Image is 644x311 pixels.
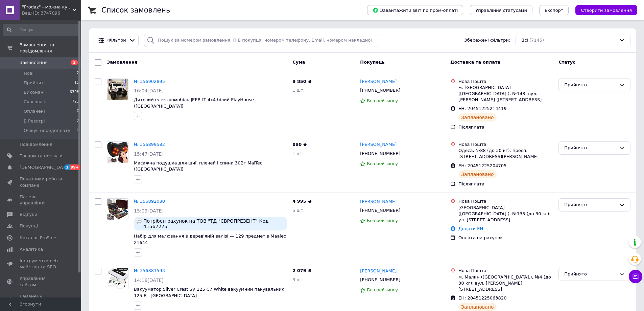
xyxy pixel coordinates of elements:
a: № 356899582 [134,142,165,147]
div: Нова Пошта [458,268,553,274]
a: Фото товару [107,268,128,289]
span: Статус [558,60,575,65]
span: Управління статусами [475,8,527,13]
img: Фото товару [107,199,128,220]
div: [PHONE_NUMBER] [359,86,402,95]
a: Фото товару [107,79,128,100]
span: Замовлення [107,60,137,65]
span: 2 [71,60,78,65]
div: Післяплата [458,124,553,130]
button: Завантажити звіт по пром-оплаті [367,5,463,15]
span: Гаманець компанії [20,293,63,306]
span: Покупець [360,60,385,65]
span: Інструменти веб-майстра та SEO [20,258,63,270]
div: [PHONE_NUMBER] [359,149,402,158]
span: Оплачені [24,108,45,114]
span: ЕН: 20451225204705 [458,163,506,168]
div: Нова Пошта [458,79,553,85]
span: Очікує передоплату [24,128,70,134]
a: [PERSON_NAME] [360,79,397,85]
div: [PHONE_NUMBER] [359,206,402,215]
button: Експорт [539,5,569,15]
a: № 356892080 [134,199,165,204]
span: 7 [77,118,79,124]
span: 5 шт. [292,208,305,213]
span: Управління сайтом [20,275,63,288]
span: Повідомлення [20,141,52,148]
span: Прийняті [24,80,45,86]
span: Набір для малювання в дерев'яній валізі — 129 предметів Maaleo 21644 [134,234,286,245]
span: (7145) [529,38,544,43]
span: ЕН: 20451225214419 [458,106,506,111]
input: Пошук [3,24,80,36]
span: Створити замовлення [581,8,632,13]
span: 2 079 ₴ [292,268,311,273]
span: Аналітика [20,246,43,252]
span: Фільтри [108,37,126,44]
span: Потрібен рахунок на ТОВ "ТД "ЄВРОПРЕЗЕНТ" Код 41567275 [143,218,284,229]
a: Фото товару [107,198,128,220]
span: 99+ [70,164,81,170]
div: Післяплата [458,181,553,187]
a: Масажна подушка для шиї, плечей і спини 30Вт MalTec ([GEOGRAPHIC_DATA]) [134,160,262,172]
span: Покупці [20,223,38,229]
a: Фото товару [107,141,128,163]
a: [PERSON_NAME] [360,268,397,274]
div: [PHONE_NUMBER] [359,275,402,284]
span: 2 [77,70,79,76]
a: [PERSON_NAME] [360,141,397,148]
span: "Prodaz" - можна купити все в один клік! [22,4,73,10]
span: 0 [77,108,79,114]
button: Чат з покупцем [629,270,642,283]
div: м. Малин ([GEOGRAPHIC_DATA].), №4 (до 30 кг): вул. [PERSON_NAME][STREET_ADDRESS] [458,274,553,293]
span: 0 [77,128,79,134]
span: Без рейтингу [367,218,398,223]
span: Замовлення [20,60,48,66]
span: Показники роботи компанії [20,176,63,188]
span: Виконані [24,89,45,95]
span: 9 850 ₴ [292,79,311,84]
span: Доставка та оплата [450,60,500,65]
div: Заплановано [458,170,497,178]
span: 1 шт. [292,88,305,93]
span: Без рейтингу [367,98,398,103]
span: 1 шт. [292,151,305,156]
span: Скасовані [24,99,47,105]
span: Експорт [545,8,564,13]
span: Дитячий електромобіль JEEP LT 4x4 білий PlayHouse ([GEOGRAPHIC_DATA]) [134,97,254,109]
h1: Список замовлень [101,6,170,14]
div: Нова Пошта [458,198,553,204]
a: Створити замовлення [569,7,637,13]
div: Прийнято [564,145,617,152]
div: Оплата на рахунок [458,235,553,241]
div: Прийнято [564,201,617,208]
button: Створити замовлення [575,5,637,15]
span: 15:09[DATE] [134,208,164,214]
div: Ваш ID: 3747096 [22,10,81,16]
div: Прийнято [564,271,617,278]
span: ЕН: 20451225063820 [458,295,506,301]
div: Одеса, №88 (до 30 кг): просп. [STREET_ADDRESS][PERSON_NAME] [458,148,553,160]
span: Каталог ProSale [20,235,56,241]
div: Заплановано [458,303,497,311]
input: Пошук за номером замовлення, ПІБ покупця, номером телефону, Email, номером накладної [144,34,379,47]
span: 15 [74,80,79,86]
div: Нова Пошта [458,141,553,148]
a: [PERSON_NAME] [360,199,397,205]
span: 15:47[DATE] [134,151,164,157]
span: 14:18[DATE] [134,277,164,283]
span: В Реєстрі [24,118,45,124]
div: м. [GEOGRAPHIC_DATA] ([GEOGRAPHIC_DATA].), №148: вул. [PERSON_NAME] ([STREET_ADDRESS] [458,85,553,103]
span: 4 995 ₴ [292,199,311,204]
img: Фото товару [107,268,128,289]
span: Всі [521,37,528,44]
img: Фото товару [107,142,128,163]
span: 16:04[DATE] [134,88,164,93]
span: Без рейтингу [367,287,398,292]
span: Збережені фільтри: [464,37,510,44]
span: 723 [72,99,79,105]
span: 890 ₴ [292,142,307,147]
div: [GEOGRAPHIC_DATA] ([GEOGRAPHIC_DATA].), №135 (до 30 кг): ул. [STREET_ADDRESS] [458,205,553,223]
div: Заплановано [458,113,497,121]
